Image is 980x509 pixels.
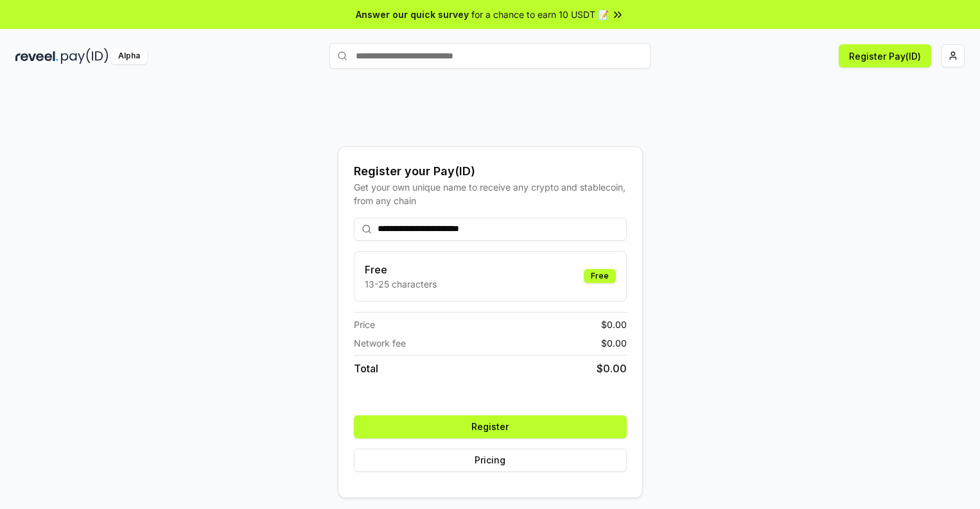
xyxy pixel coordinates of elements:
[61,48,109,64] img: pay_id
[354,162,627,180] div: Register your Pay(ID)
[356,8,469,21] span: Answer our quick survey
[365,262,437,277] h3: Free
[111,48,147,64] div: Alpha
[365,277,437,291] p: 13-25 characters
[354,180,627,207] div: Get your own unique name to receive any crypto and stablecoin, from any chain
[15,48,58,64] img: reveel_dark
[354,361,378,376] span: Total
[597,361,627,376] span: $ 0.00
[354,449,627,472] button: Pricing
[839,44,931,67] button: Register Pay(ID)
[354,415,627,438] button: Register
[354,318,375,331] span: Price
[601,336,627,350] span: $ 0.00
[584,269,616,283] div: Free
[354,336,406,350] span: Network fee
[471,8,609,21] span: for a chance to earn 10 USDT 📝
[601,318,627,331] span: $ 0.00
